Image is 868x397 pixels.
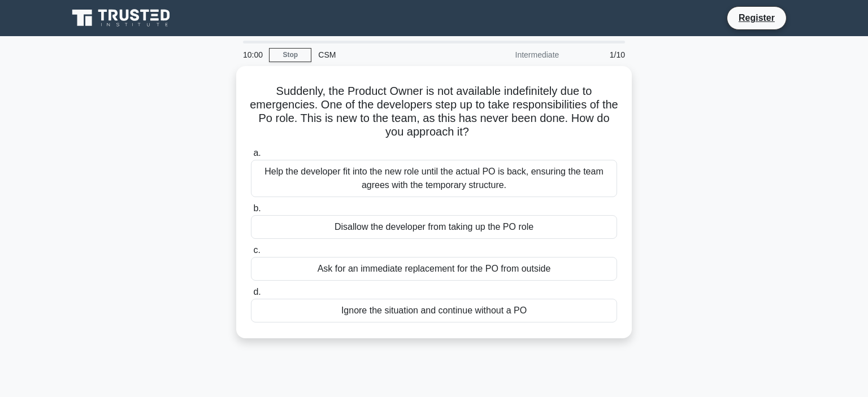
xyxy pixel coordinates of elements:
div: Ignore the situation and continue without a PO [251,299,617,322]
div: CSM [311,43,467,66]
div: 10:00 [236,43,269,66]
div: Intermediate [467,43,566,66]
h5: Suddenly, the Product Owner is not available indefinitely due to emergencies. One of the develope... [250,84,618,139]
div: Disallow the developer from taking up the PO role [251,215,617,239]
span: b. [253,203,261,213]
div: Ask for an immediate replacement for the PO from outside [251,257,617,281]
div: 1/10 [566,43,632,66]
a: Register [732,11,782,25]
a: Stop [269,48,311,62]
span: c. [253,245,260,255]
span: a. [253,148,261,158]
span: d. [253,287,261,296]
div: Help the developer fit into the new role until the actual PO is back, ensuring the team agrees wi... [251,160,617,197]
